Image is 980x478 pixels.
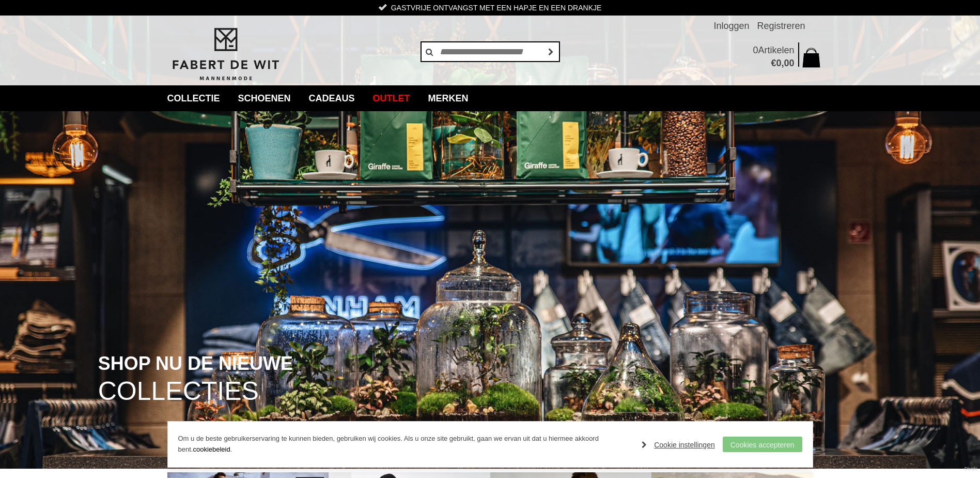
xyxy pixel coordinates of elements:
[642,437,715,453] a: Cookie instellingen
[167,26,284,82] img: Fabert de Wit
[771,58,776,68] span: €
[723,437,802,452] a: Cookies accepteren
[784,58,794,68] span: 00
[758,45,794,55] span: Artikelen
[98,354,293,374] span: SHOP NU DE NIEUWE
[421,85,476,111] a: Merken
[753,45,758,55] span: 0
[365,85,418,111] a: Outlet
[178,434,632,455] p: Om u de beste gebruikerservaring te kunnen bieden, gebruiken wij cookies. Als u onze site gebruik...
[781,58,784,68] span: ,
[965,462,977,475] a: Divide
[301,85,363,111] a: Cadeaus
[193,445,230,453] a: cookiebeleid
[713,16,749,36] a: Inloggen
[230,85,299,111] a: Schoenen
[160,85,228,111] a: collectie
[757,16,805,36] a: Registreren
[776,58,781,68] span: 0
[98,378,259,405] span: COLLECTIES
